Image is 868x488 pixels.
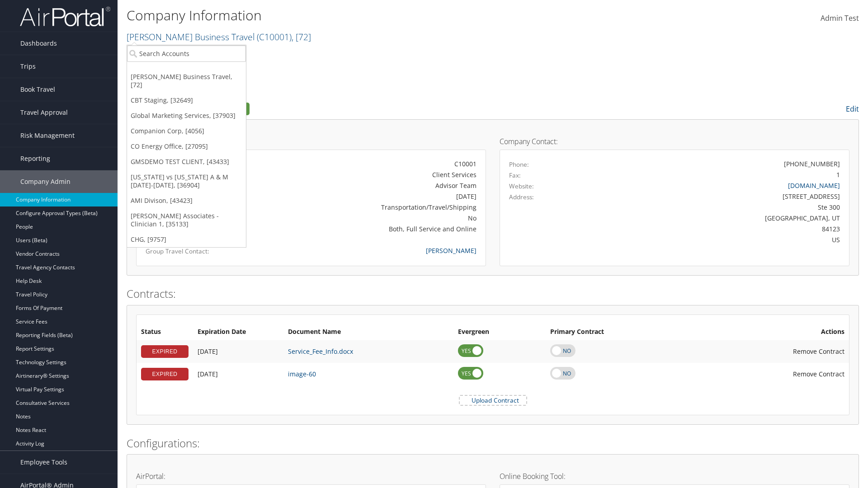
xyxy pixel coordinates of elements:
[846,104,859,114] a: Edit
[20,32,57,55] span: Dashboards
[546,324,689,340] th: Primary Contract
[141,345,189,358] div: EXPIRED
[260,192,476,201] div: [DATE]
[127,6,615,25] h1: Company Information
[198,347,279,356] div: Add/Edit Date
[836,170,840,179] div: 1
[136,138,486,145] h4: Account Details:
[137,324,193,340] th: Status
[127,208,246,232] a: [PERSON_NAME] Associates - Clinician 1, [35133]
[20,451,67,474] span: Employee Tools
[20,170,71,193] span: Company Admin
[127,193,246,208] a: AMI Divison, [43423]
[260,159,476,169] div: C10001
[127,45,246,62] input: Search Accounts
[260,181,476,190] div: Advisor Team
[127,232,246,247] a: CHG, [9757]
[20,78,55,101] span: Book Travel
[288,347,353,356] a: Service_Fee_Info.docx
[689,324,849,340] th: Actions
[127,31,311,43] a: [PERSON_NAME] Business Travel
[127,108,246,123] a: Global Marketing Services, [37903]
[127,286,859,301] h2: Contracts:
[500,138,849,145] h4: Company Contact:
[784,343,793,360] i: Remove Contract
[146,247,247,256] label: Group Travel Contact:
[20,55,36,78] span: Trips
[136,473,486,480] h4: AirPortal:
[292,31,311,43] span: , [ 72 ]
[821,13,859,23] span: Admin Test
[260,170,476,179] div: Client Services
[784,365,793,383] i: Remove Contract
[198,370,218,378] span: [DATE]
[509,192,534,202] label: Address:
[20,6,110,27] img: airportal-logo.png
[453,324,546,340] th: Evergreen
[288,370,316,378] a: image-60
[127,69,246,93] a: [PERSON_NAME] Business Travel, [72]
[793,347,844,356] span: Remove Contract
[127,101,610,116] h2: Company Profile:
[260,213,476,223] div: No
[127,436,859,451] h2: Configurations:
[198,347,218,356] span: [DATE]
[509,182,534,191] label: Website:
[426,246,476,255] a: [PERSON_NAME]
[20,124,75,147] span: Risk Management
[500,473,849,480] h4: Online Booking Tool:
[260,202,476,212] div: Transportation/Travel/Shipping
[260,224,476,234] div: Both, Full Service and Online
[793,370,844,378] span: Remove Contract
[193,324,283,340] th: Expiration Date
[784,159,840,169] div: [PHONE_NUMBER]
[127,154,246,169] a: GMSDEMO TEST CLIENT, [43433]
[821,5,859,33] a: Admin Test
[509,160,529,169] label: Phone:
[127,139,246,154] a: CO Energy Office, [27095]
[127,169,246,193] a: [US_STATE] vs [US_STATE] A & M [DATE]-[DATE], [36904]
[595,202,840,212] div: Ste 300
[509,171,521,180] label: Fax:
[127,93,246,108] a: CBT Staging, [32649]
[141,368,189,380] div: EXPIRED
[595,224,840,234] div: 84123
[198,370,279,378] div: Add/Edit Date
[788,181,840,190] a: [DOMAIN_NAME]
[595,192,840,201] div: [STREET_ADDRESS]
[595,235,840,244] div: US
[595,213,840,223] div: [GEOGRAPHIC_DATA], UT
[20,101,68,124] span: Travel Approval
[20,147,50,170] span: Reporting
[460,396,526,405] label: Upload Contract
[257,31,292,43] span: ( C10001 )
[283,324,453,340] th: Document Name
[127,123,246,139] a: Companion Corp, [4056]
